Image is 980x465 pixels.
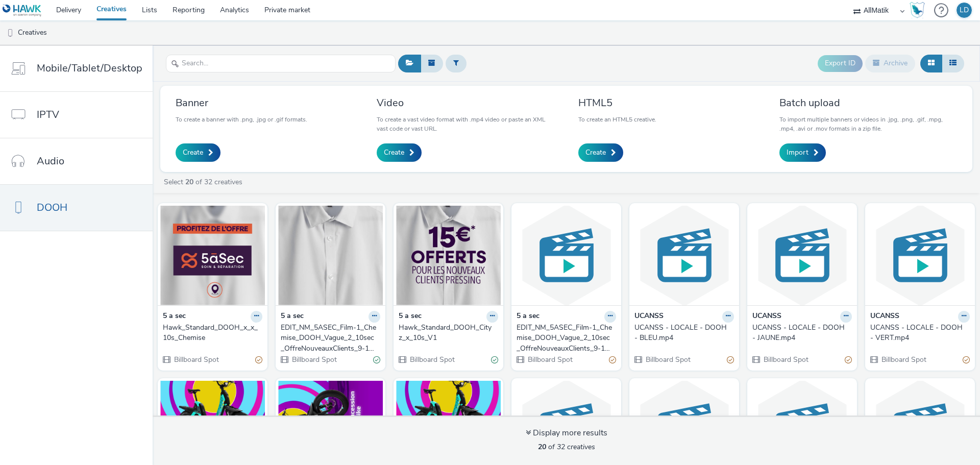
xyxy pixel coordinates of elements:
[960,3,969,18] div: LD
[578,143,623,162] a: Create
[910,2,925,18] img: Hawk Academy
[787,148,808,158] span: Import
[763,355,808,364] span: Billboard Spot
[870,323,966,344] div: UCANSS - LOCALE - DOOH - VERT.mp4
[818,55,863,71] button: Export ID
[377,96,554,110] h3: Video
[384,148,404,158] span: Create
[752,311,781,323] strong: UCANSS
[517,323,612,354] div: EDIT_NM_5ASEC_Film-1_Chemise_DOOH_Vague_2_10sec_OffreNouveauxClients_9-16_V3_20250805.mp4
[880,355,926,364] span: Billboard Spot
[645,355,691,364] span: Billboard Spot
[183,148,203,158] span: Create
[185,177,193,187] strong: 20
[160,206,265,305] img: Hawk_Standard_DOOH_x_x_10s_Chemise visual
[750,206,854,305] img: UCANSS - LOCALE - DOOH - JAUNE.mp4 visual
[779,143,826,162] a: Import
[399,323,494,344] div: Hawk_Standard_DOOH_Cityz_x_10s_V1
[779,96,957,110] h3: Batch upload
[37,154,64,168] span: Audio
[373,355,380,365] div: Valid
[920,55,942,72] button: Grid
[868,206,972,305] img: UCANSS - LOCALE - DOOH - VERT.mp4 visual
[845,355,852,365] div: Partially valid
[281,311,304,323] strong: 5 a sec
[609,355,616,365] div: Partially valid
[538,442,595,452] span: of 32 creatives
[491,355,498,365] div: Valid
[377,115,554,133] p: To create a vast video format with .mp4 video or paste an XML vast code or vast URL.
[538,442,546,452] strong: 20
[173,355,219,364] span: Billboard Spot
[37,200,67,215] span: DOOH
[514,206,619,305] img: EDIT_NM_5ASEC_Film-1_Chemise_DOOH_Vague_2_10sec_OffreNouveauxClients_9-16_V3_20250805.mp4 visual
[634,311,664,323] strong: UCANSS
[5,28,15,38] img: dooh
[942,55,964,72] button: Table
[578,96,656,110] h3: HTML5
[517,323,616,354] a: EDIT_NM_5ASEC_Film-1_Chemise_DOOH_Vague_2_10sec_OffreNouveauxClients_9-16_V3_20250805.mp4
[526,427,607,439] div: Display more results
[399,311,422,323] strong: 5 a sec
[632,206,737,305] img: UCANSS - LOCALE - DOOH - BLEU.mp4 visual
[163,323,258,344] div: Hawk_Standard_DOOH_x_x_10s_Chemise
[752,323,848,344] div: UCANSS - LOCALE - DOOH - JAUNE.mp4
[527,355,573,364] span: Billboard Spot
[910,2,929,18] a: Hawk Academy
[278,206,383,305] img: EDIT_NM_5ASEC_Film-1_Chemise_DOOH_Vague_2_10sec_OffreNouveauxClients_9-16_V3_20250805.mp4 / Broad...
[578,115,656,124] p: To create an HTML5 creative.
[870,323,970,344] a: UCANSS - LOCALE - DOOH - VERT.mp4
[166,55,396,72] input: Search...
[779,115,957,133] p: To import multiple banners or videos in .jpg, .png, .gif, .mpg, .mp4, .avi or .mov formats in a z...
[3,4,42,17] img: undefined Logo
[281,323,380,354] a: EDIT_NM_5ASEC_Film-1_Chemise_DOOH_Vague_2_10sec_OffreNouveauxClients_9-16_V3_20250805.mp4 / Broad...
[727,355,734,365] div: Partially valid
[399,323,498,344] a: Hawk_Standard_DOOH_Cityz_x_10s_V1
[255,355,262,365] div: Partially valid
[37,61,142,76] span: Mobile/Tablet/Desktop
[870,311,899,323] strong: UCANSS
[396,206,501,305] img: Hawk_Standard_DOOH_Cityz_x_10s_V1 visual
[963,355,970,365] div: Partially valid
[752,323,852,344] a: UCANSS - LOCALE - DOOH - JAUNE.mp4
[37,107,59,122] span: IPTV
[163,311,186,323] strong: 5 a sec
[176,143,220,162] a: Create
[291,355,337,364] span: Billboard Spot
[163,177,247,187] a: Select of 32 creatives
[865,55,915,72] button: Archive
[176,115,307,124] p: To create a banner with .png, .jpg or .gif formats.
[377,143,422,162] a: Create
[409,355,455,364] span: Billboard Spot
[585,148,606,158] span: Create
[163,323,262,344] a: Hawk_Standard_DOOH_x_x_10s_Chemise
[281,323,376,354] div: EDIT_NM_5ASEC_Film-1_Chemise_DOOH_Vague_2_10sec_OffreNouveauxClients_9-16_V3_20250805.mp4 / Broad...
[176,96,307,110] h3: Banner
[634,323,734,344] a: UCANSS - LOCALE - DOOH - BLEU.mp4
[634,323,730,344] div: UCANSS - LOCALE - DOOH - BLEU.mp4
[517,311,540,323] strong: 5 a sec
